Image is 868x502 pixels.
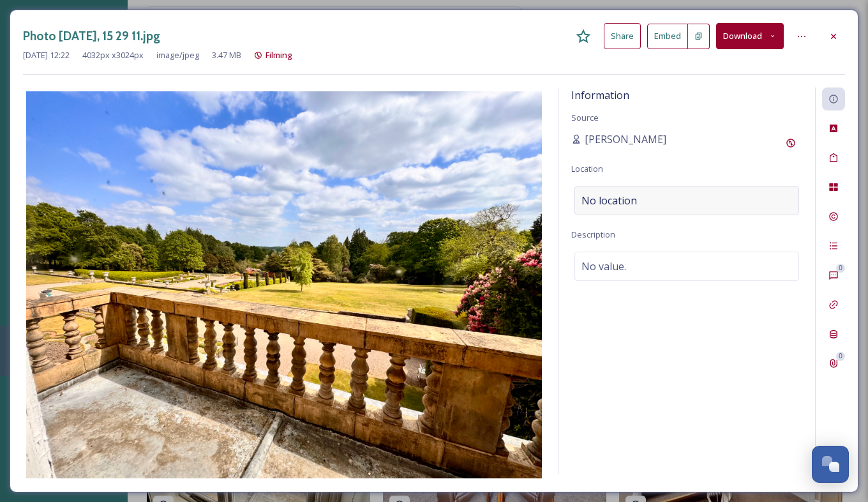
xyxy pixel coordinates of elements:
[23,49,70,61] span: [DATE] 12:22
[23,91,545,478] img: Photo%2019-05-2025%2C%2015%2029%2011.jpg
[212,49,241,61] span: 3.47 MB
[836,352,845,361] div: 0
[571,163,603,174] span: Location
[647,24,688,49] button: Embed
[604,23,641,49] button: Share
[266,49,292,61] span: Filming
[156,49,199,61] span: image/jpeg
[581,193,637,208] span: No location
[581,259,626,274] span: No value.
[571,112,599,123] span: Source
[23,27,160,45] h3: Photo [DATE], 15 29 11.jpg
[716,23,784,49] button: Download
[812,446,849,483] button: Open Chat
[571,88,629,102] span: Information
[82,49,144,61] span: 4032 px x 3024 px
[585,132,666,147] span: [PERSON_NAME]
[571,229,615,240] span: Description
[836,264,845,273] div: 0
